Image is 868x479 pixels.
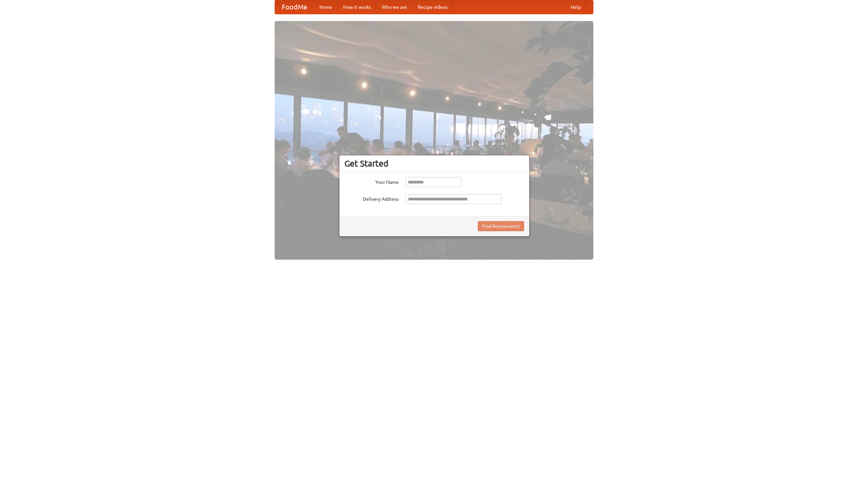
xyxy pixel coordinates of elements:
a: Recipe videos [412,0,453,14]
label: Your Name [344,177,399,186]
label: Delivery Address [344,194,399,202]
a: Who we are [376,0,412,14]
h3: Get Started [344,158,524,169]
a: FoodMe [275,0,314,14]
a: How it works [338,0,376,14]
a: Home [314,0,338,14]
button: Find Restaurants! [478,221,524,231]
a: Help [565,0,586,14]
